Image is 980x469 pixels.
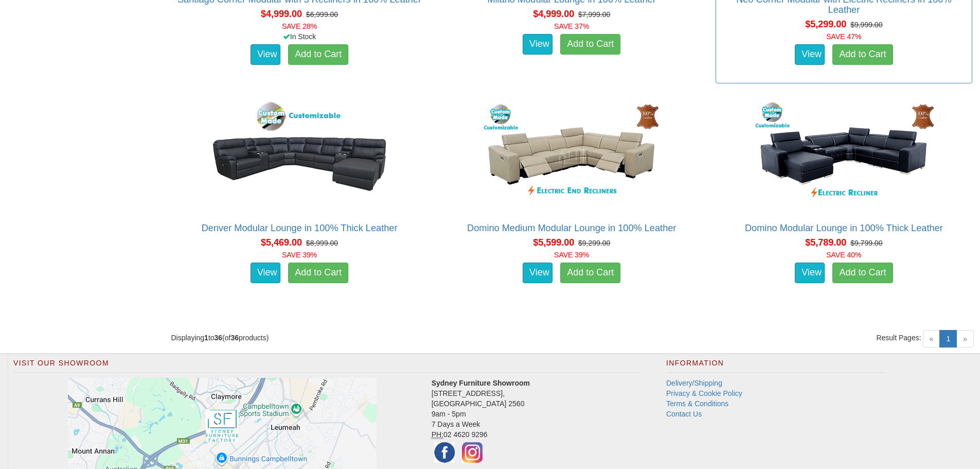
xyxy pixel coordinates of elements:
[432,430,443,439] abbr: Phone
[261,9,302,19] span: $4,999.00
[805,237,846,248] span: $5,789.00
[956,330,974,348] span: »
[745,223,943,233] a: Domino Modular Lounge in 100% Thick Leather
[666,399,728,408] a: Terms & Conditions
[207,99,392,213] img: Denver Modular Lounge in 100% Thick Leather
[432,379,530,387] strong: Sydney Furniture Showroom
[251,44,280,65] a: View
[832,44,893,65] a: Add to Cart
[923,330,940,348] span: «
[666,410,702,418] a: Contact Us
[282,22,317,30] font: SAVE 28%
[306,10,338,19] del: $6,999.00
[533,9,574,19] span: $4,999.00
[850,239,882,247] del: $9,799.00
[288,44,348,65] a: Add to Cart
[523,263,553,283] a: View
[204,334,208,342] strong: 1
[666,389,742,397] a: Privacy & Cookie Policy
[805,19,846,29] span: $5,299.00
[826,32,861,41] font: SAVE 47%
[939,330,957,348] a: 1
[261,237,302,248] span: $5,469.00
[13,359,640,373] h2: Visit Our Showroom
[467,223,676,233] a: Domino Medium Modular Lounge in 100% Leather
[288,263,348,283] a: Add to Cart
[169,31,430,42] div: In Stock
[795,44,825,65] a: View
[306,239,338,247] del: $8,999.00
[560,34,620,55] a: Add to Cart
[432,440,457,465] img: Facebook
[282,251,317,259] font: SAVE 39%
[554,22,589,30] font: SAVE 37%
[578,10,610,19] del: $7,999.00
[554,251,589,259] font: SAVE 39%
[578,239,610,247] del: $9,299.00
[832,263,893,283] a: Add to Cart
[479,99,664,213] img: Domino Medium Modular Lounge in 100% Leather
[230,334,239,342] strong: 36
[876,333,921,343] span: Result Pages:
[202,223,398,233] a: Denver Modular Lounge in 100% Thick Leather
[560,263,620,283] a: Add to Cart
[795,263,825,283] a: View
[751,99,936,213] img: Domino Modular Lounge in 100% Thick Leather
[826,251,861,259] font: SAVE 40%
[163,333,572,343] div: Displaying to (of products)
[666,379,722,387] a: Delivery/Shipping
[215,334,223,342] strong: 36
[251,263,280,283] a: View
[523,34,553,55] a: View
[459,440,485,465] img: Instagram
[533,237,574,248] span: $5,599.00
[850,21,882,29] del: $9,999.00
[666,359,885,373] h2: Information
